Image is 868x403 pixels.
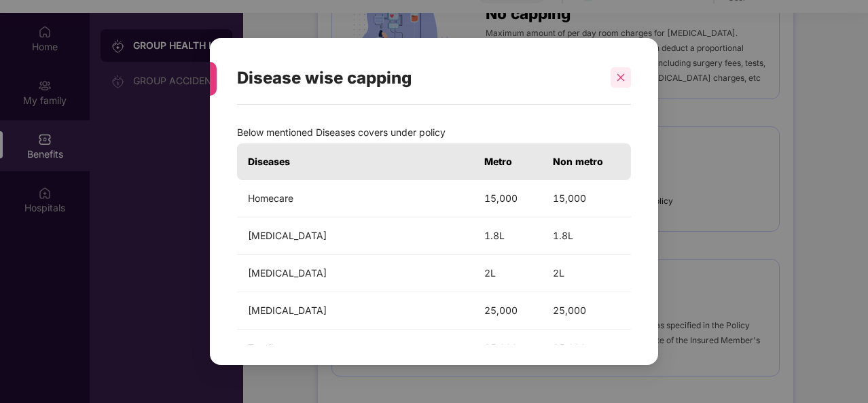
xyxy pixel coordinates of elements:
td: Homecare [237,180,473,217]
td: 25,000 [542,330,631,367]
td: 1.8L [542,217,631,255]
td: [MEDICAL_DATA] [237,292,473,330]
td: 25,000 [542,292,631,330]
th: Diseases [237,143,473,180]
td: 15,000 [542,180,631,217]
td: 25,000 [473,292,541,330]
td: 25,000 [473,330,541,367]
td: Tonsilectomy [237,330,473,367]
th: Non metro [542,143,631,180]
td: 1.8L [473,217,541,255]
td: 15,000 [473,180,541,217]
div: Disease wise capping [237,52,598,105]
td: 2L [542,255,631,292]
td: 2L [473,255,541,292]
span: close [616,73,626,82]
td: [MEDICAL_DATA] [237,255,473,292]
p: Below mentioned Diseases covers under policy [237,125,631,140]
th: Metro [473,143,541,180]
td: [MEDICAL_DATA] [237,217,473,255]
